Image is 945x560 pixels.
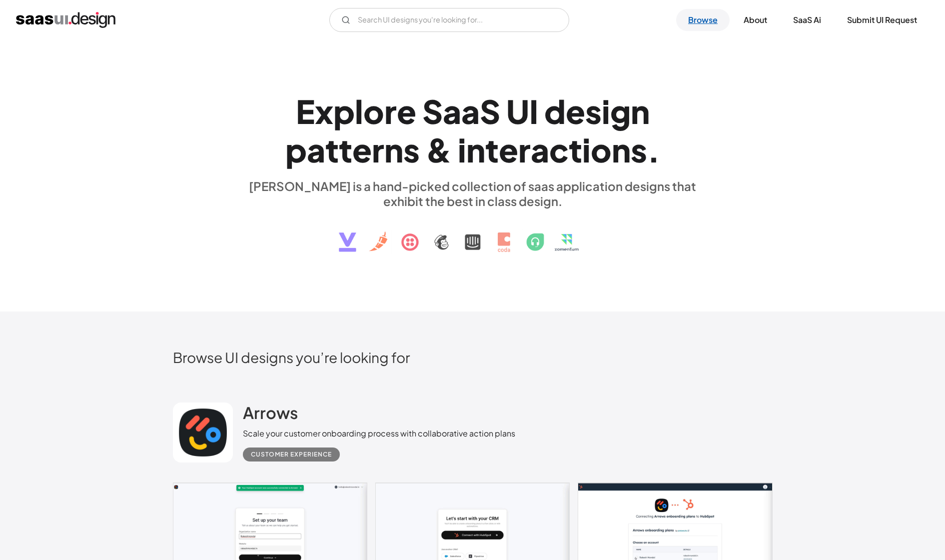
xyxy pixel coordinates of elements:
[352,130,372,169] div: e
[499,130,518,169] div: e
[631,130,647,169] div: s
[285,130,307,169] div: p
[485,130,499,169] div: t
[612,130,631,169] div: n
[243,178,703,208] div: [PERSON_NAME] is a hand-picked collection of saas application designs that exhibit the best in cl...
[243,402,298,427] a: Arrows
[647,130,660,169] div: .
[315,92,333,130] div: x
[631,92,650,130] div: n
[529,92,538,130] div: I
[355,92,363,130] div: l
[243,402,298,422] h2: Arrows
[569,130,582,169] div: t
[676,9,730,31] a: Browse
[591,130,612,169] div: o
[16,12,115,28] a: home
[251,448,332,460] div: Customer Experience
[403,130,420,169] div: s
[384,130,403,169] div: n
[566,92,585,130] div: e
[466,130,485,169] div: n
[397,92,416,130] div: e
[325,130,339,169] div: t
[585,92,602,130] div: s
[243,427,515,439] div: Scale your customer onboarding process with collaborative action plans
[384,92,397,130] div: r
[458,130,466,169] div: i
[307,130,325,169] div: a
[544,92,566,130] div: d
[610,92,631,130] div: g
[461,92,480,130] div: a
[480,92,500,130] div: S
[296,92,315,130] div: E
[329,8,569,32] input: Search UI designs you're looking for...
[363,92,384,130] div: o
[781,9,833,31] a: SaaS Ai
[339,130,352,169] div: t
[549,130,569,169] div: c
[443,92,461,130] div: a
[422,92,443,130] div: S
[602,92,610,130] div: i
[835,9,929,31] a: Submit UI Request
[531,130,549,169] div: a
[518,130,531,169] div: r
[243,92,703,169] h1: Explore SaaS UI design patterns & interactions.
[582,130,591,169] div: i
[732,9,779,31] a: About
[372,130,384,169] div: r
[506,92,529,130] div: U
[329,8,569,32] form: Email Form
[426,130,452,169] div: &
[173,348,773,366] h2: Browse UI designs you’re looking for
[321,208,624,260] img: text, icon, saas logo
[333,92,355,130] div: p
